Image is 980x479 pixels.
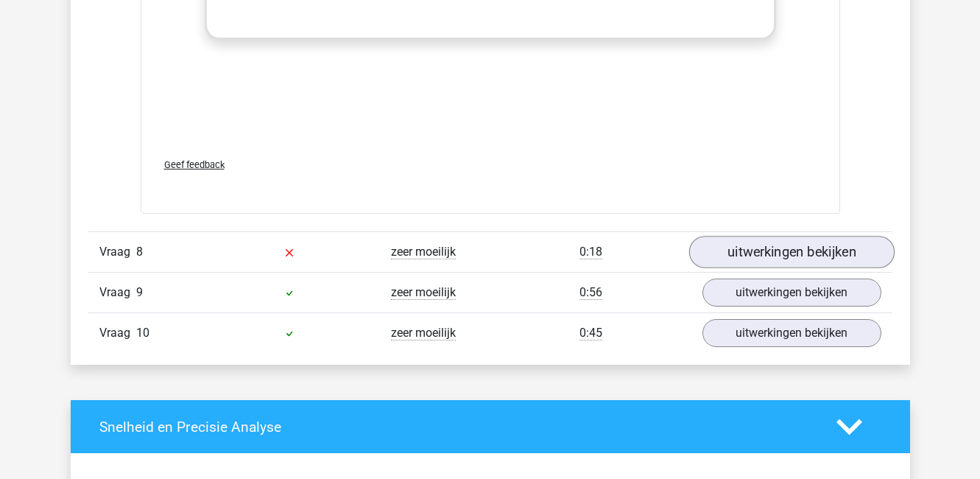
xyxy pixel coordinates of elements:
[702,319,881,347] a: uitwerkingen bekijken
[99,324,136,342] span: Vraag
[136,285,143,299] span: 9
[579,245,602,259] span: 0:18
[688,236,894,268] a: uitwerkingen bekijken
[164,159,225,170] span: Geef feedback
[391,285,456,300] span: zeer moeilijk
[702,279,881,307] a: uitwerkingen bekijken
[136,326,149,340] span: 10
[99,419,814,436] h4: Snelheid en Precisie Analyse
[99,284,136,301] span: Vraag
[391,245,456,259] span: zeer moeilijk
[579,326,602,340] span: 0:45
[99,243,136,261] span: Vraag
[136,245,143,259] span: 8
[579,285,602,300] span: 0:56
[391,326,456,340] span: zeer moeilijk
